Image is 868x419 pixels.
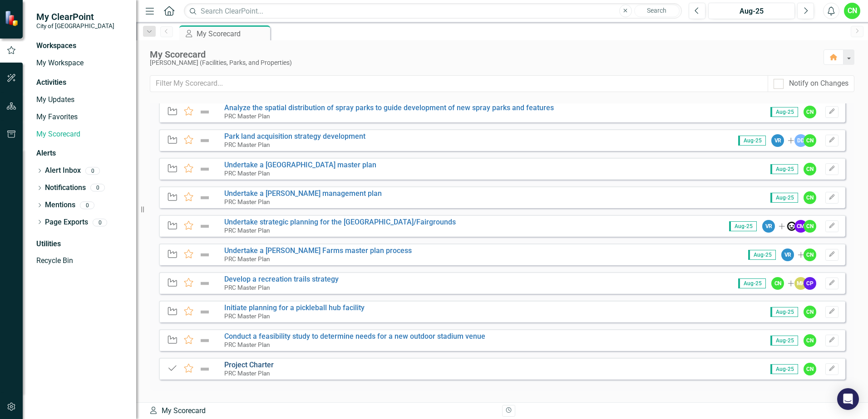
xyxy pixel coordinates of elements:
a: Initiate planning for a pickleball hub facility [224,303,365,312]
img: Not Defined [199,278,211,289]
div: Workspaces [36,41,76,51]
span: Aug-25 [729,221,757,231]
a: Alert Inbox [45,166,81,176]
a: Project Charter [224,361,274,369]
small: PRC Master Plan [224,227,270,234]
img: Not Defined [199,364,211,375]
a: Page Exports [45,217,88,228]
a: Recycle Bin [36,256,127,266]
span: Aug-25 [770,307,798,317]
button: CN [844,3,860,19]
div: CN [804,134,816,147]
div: Open Intercom Messenger [837,388,859,410]
img: ClearPoint Strategy [5,10,20,26]
div: 0 [90,184,105,192]
small: PRC Master Plan [224,141,270,148]
small: City of [GEOGRAPHIC_DATA] [36,22,114,29]
a: Undertake a [GEOGRAPHIC_DATA] master plan [224,161,376,169]
div: Utilities [36,239,127,249]
div: 0 [80,201,94,209]
small: PRC Master Plan [224,284,270,291]
span: Aug-25 [770,364,798,374]
a: Undertake a [PERSON_NAME] Farms master plan process [224,246,412,255]
div: My Scorecard [149,406,495,416]
span: Aug-25 [738,278,766,288]
div: CN [804,248,816,261]
a: Mentions [45,200,75,210]
a: Undertake a [PERSON_NAME] management plan [224,189,382,198]
span: Aug-25 [770,336,798,346]
small: PRC Master Plan [224,370,270,377]
input: Filter My Scorecard... [150,75,768,92]
a: Develop a recreation trails strategy [224,275,339,283]
img: Not Defined [199,307,211,317]
img: Russ Brummer [785,220,798,233]
span: Aug-25 [738,136,766,146]
span: Search [647,7,666,14]
small: PRC Master Plan [224,198,270,205]
a: My Updates [36,95,127,105]
div: VR [781,248,794,261]
div: Notify on Changes [789,78,848,89]
a: My Workspace [36,58,127,68]
div: 0 [85,167,100,175]
input: Search ClearPoint... [184,3,682,19]
div: MH [794,277,807,290]
span: Aug-25 [770,164,798,174]
button: Aug-25 [708,3,795,19]
div: CN [804,106,816,118]
div: Aug-25 [711,6,792,17]
div: VR [771,134,784,147]
div: 0 [93,219,107,226]
small: PRC Master Plan [224,170,270,177]
span: Aug-25 [770,107,798,117]
div: My Scorecard [150,49,814,59]
div: CN [771,277,784,290]
div: DD [794,134,807,147]
a: Conduct a feasibility study to determine needs for a new outdoor stadium venue [224,332,485,341]
img: Not Defined [199,107,211,117]
div: VR [762,220,775,233]
img: Not Defined [199,164,211,175]
button: Search [634,5,680,17]
a: Notifications [45,183,86,193]
img: Not Defined [199,249,211,260]
small: PRC Master Plan [224,255,270,263]
a: My Scorecard [36,129,127,140]
small: PRC Master Plan [224,341,270,348]
div: CN [804,163,816,175]
div: CN [804,306,816,318]
div: CP [804,277,816,290]
a: Park land acquisition strategy development [224,132,365,141]
img: Not Defined [199,221,211,232]
div: CN [804,220,816,233]
small: PRC Master Plan [224,312,270,320]
div: My Scorecard [197,28,268,39]
span: Aug-25 [748,250,776,260]
a: Analyze the spatial distribution of spray parks to guide development of new spray parks and features [224,103,554,112]
a: My Favorites [36,112,127,122]
div: [PERSON_NAME] (Facilities, Parks, and Properties) [150,59,814,66]
div: CN [804,191,816,204]
img: Not Defined [199,335,211,346]
a: Undertake strategic planning for the [GEOGRAPHIC_DATA]/Fairgrounds [224,218,456,226]
span: Aug-25 [770,193,798,203]
div: Alerts [36,148,127,159]
img: Not Defined [199,135,211,146]
div: Activities [36,78,127,88]
div: CM [794,220,807,233]
span: My ClearPoint [36,11,114,22]
div: CN [804,334,816,347]
img: Not Defined [199,192,211,203]
small: PRC Master Plan [224,112,270,120]
div: CN [804,363,816,375]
